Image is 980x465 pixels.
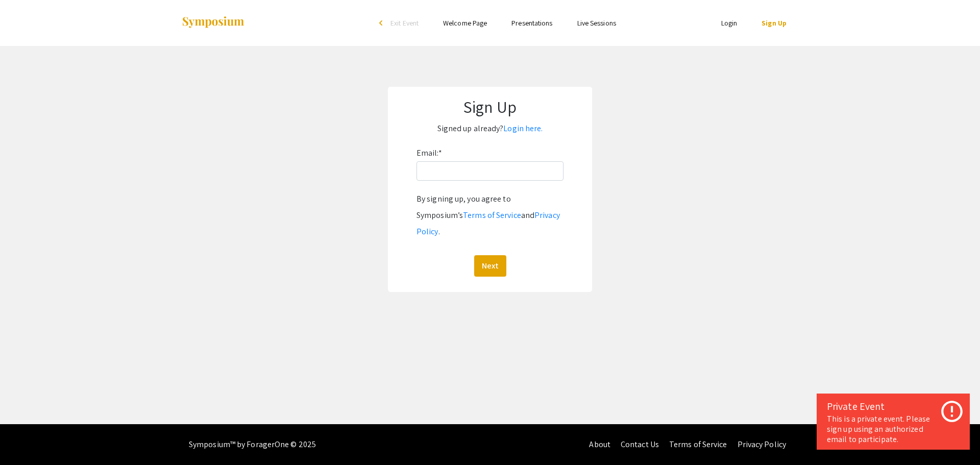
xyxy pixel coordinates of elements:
div: arrow_back_ios [379,20,385,26]
a: Contact Us [621,439,659,450]
div: This is a private event. Please sign up using an authorized email to participate. [827,414,960,445]
img: Symposium by ForagerOne [181,16,245,30]
a: Privacy Policy [416,210,560,237]
a: Login [721,18,738,28]
h1: Sign Up [398,97,582,116]
div: Symposium™ by ForagerOne © 2025 [189,424,316,465]
button: Next [474,255,506,277]
p: Signed up already? [398,120,582,137]
a: Login here. [503,123,543,134]
span: Exit Event [390,18,419,28]
div: By signing up, you agree to Symposium’s and . [416,191,563,240]
a: Terms of Service [463,210,521,221]
a: Live Sessions [577,18,616,28]
a: Sign Up [762,18,787,28]
a: Terms of Service [669,439,727,450]
label: Email: [416,145,442,161]
a: About [589,439,610,450]
a: Welcome Page [443,18,487,28]
a: Presentations [511,18,552,28]
a: Privacy Policy [738,439,786,450]
div: Private Event [827,399,960,414]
